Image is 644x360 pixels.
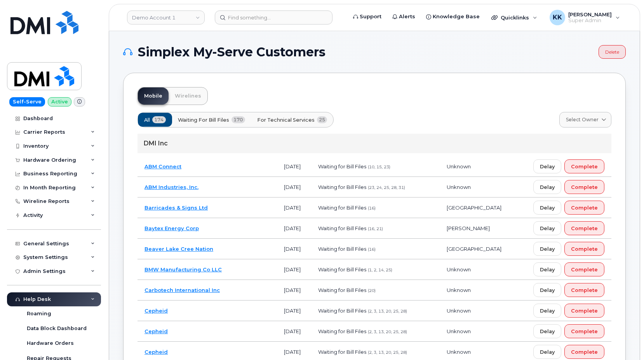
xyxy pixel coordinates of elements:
span: Delay [540,287,555,294]
span: (2, 3, 13, 20, 25, 28) [368,329,407,334]
button: Delay [533,283,561,297]
a: Cepheid [144,349,168,355]
span: Unknown [447,349,471,355]
button: Complete [564,345,604,359]
button: Complete [564,221,604,235]
td: [DATE] [277,218,311,239]
button: Delay [533,324,561,338]
td: [DATE] [277,177,311,197]
span: [GEOGRAPHIC_DATA] [447,204,501,211]
span: Delay [540,266,555,273]
button: Complete [564,242,604,256]
span: Waiting for Bill Files [318,163,366,170]
span: Complete [571,163,598,170]
span: Unknown [447,266,471,273]
button: Delay [533,345,561,359]
td: [DATE] [277,156,311,177]
span: Complete [571,225,598,232]
span: Waiting for Bill Files [318,184,366,190]
a: Delete [599,45,626,59]
a: BMW Manufacturing Co LLC [144,266,222,273]
td: [DATE] [277,321,311,342]
span: Complete [571,266,598,273]
span: For Technical Services [257,116,315,124]
a: Carbotech International Inc [144,287,220,293]
a: Cepheid [144,308,168,314]
a: Barricades & Signs Ltd [144,204,208,211]
span: (2, 3, 13, 20, 25, 28) [368,350,407,355]
span: Delay [540,348,555,356]
span: Waiting for Bill Files [318,246,366,252]
span: Delay [540,307,555,315]
td: [DATE] [277,197,311,218]
span: (16) [368,206,376,211]
span: Delay [540,204,555,211]
div: DMI Inc [138,134,611,153]
a: Beaver Lake Cree Nation [144,246,213,252]
span: (2, 3, 13, 20, 25, 28) [368,309,407,314]
span: Waiting for Bill Files [178,116,229,124]
button: Delay [533,304,561,318]
span: Delay [540,183,555,191]
span: Unknown [447,308,471,314]
button: Complete [564,159,604,173]
button: Delay [533,201,561,215]
span: 25 [317,116,327,123]
span: Complete [571,328,598,335]
a: ABM Industries, Inc. [144,184,198,190]
button: Delay [533,159,561,173]
td: [DATE] [277,239,311,259]
span: (16, 21) [368,226,383,231]
span: Select Owner [566,116,599,123]
span: Delay [540,163,555,170]
span: (1, 2, 14, 25) [368,267,392,273]
td: [DATE] [277,301,311,321]
span: Unknown [447,184,471,190]
button: Complete [564,262,604,276]
span: Waiting for Bill Files [318,204,366,211]
a: ABM Connect [144,163,181,170]
button: Delay [533,221,561,235]
span: Waiting for Bill Files [318,328,366,334]
span: Waiting for Bill Files [318,266,366,273]
td: [DATE] [277,259,311,280]
span: (23, 24, 25, 28, 31) [368,185,405,190]
span: Waiting for Bill Files [318,349,366,355]
button: Complete [564,283,604,297]
a: Mobile [138,87,169,105]
span: [GEOGRAPHIC_DATA] [447,246,501,252]
span: Complete [571,307,598,315]
button: Complete [564,324,604,338]
span: [PERSON_NAME] [447,225,490,231]
span: Complete [571,348,598,356]
span: (20) [368,288,376,293]
button: Delay [533,180,561,194]
span: Unknown [447,287,471,293]
span: Simplex My-Serve Customers [138,46,325,58]
td: [DATE] [277,280,311,301]
span: Waiting for Bill Files [318,308,366,314]
a: Select Owner [559,112,611,128]
a: Wirelines [169,87,207,105]
button: Complete [564,304,604,318]
span: Complete [571,183,598,191]
button: Complete [564,180,604,194]
span: Delay [540,225,555,232]
span: Complete [571,204,598,211]
a: Baytex Energy Corp [144,225,199,231]
a: Cepheid [144,328,168,334]
span: Waiting for Bill Files [318,225,366,231]
span: (10, 15, 23) [368,164,390,170]
button: Complete [564,201,604,215]
button: Delay [533,242,561,256]
span: Complete [571,245,598,253]
span: Unknown [447,328,471,334]
span: Waiting for Bill Files [318,287,366,293]
span: Delay [540,328,555,335]
span: Complete [571,287,598,294]
span: Unknown [447,163,471,170]
span: 170 [231,116,245,123]
span: Delay [540,245,555,253]
span: (16) [368,247,376,252]
button: Delay [533,262,561,276]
